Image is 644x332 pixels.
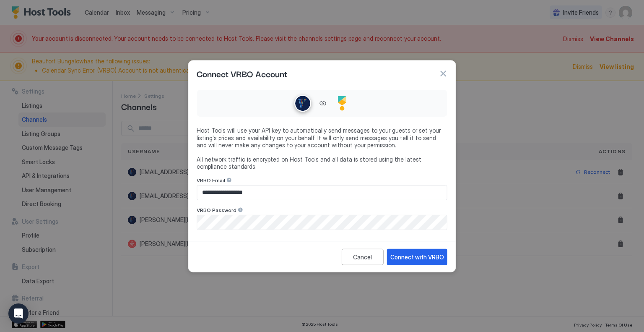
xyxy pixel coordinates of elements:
[197,177,225,183] span: VRBO Email
[8,303,29,324] div: Open Intercom Messenger
[387,248,447,265] button: Connect with VRBO
[197,67,287,80] span: Connect VRBO Account
[197,215,447,229] input: Input Field
[197,185,447,199] input: Input Field
[197,207,236,213] span: VRBO Password
[197,155,447,170] span: All network traffic is encrypted on Host Tools and all data is stored using the latest compliance...
[353,252,372,261] div: Cancel
[390,252,444,261] div: Connect with VRBO
[342,248,384,265] button: Cancel
[197,127,447,149] span: Host Tools will use your API key to automatically send messages to your guests or set your listin...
